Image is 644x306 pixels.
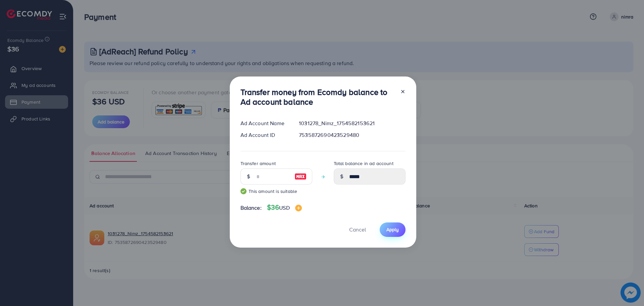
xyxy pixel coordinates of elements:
button: Cancel [341,222,374,237]
img: image [294,172,307,181]
div: 7535872690423529480 [293,131,411,139]
label: Transfer amount [240,160,276,167]
div: Ad Account Name [235,119,294,127]
span: USD [279,204,289,211]
span: Cancel [349,226,366,233]
small: This amount is suitable [240,188,312,195]
span: Apply [386,226,399,233]
div: 1031278_Nimz_1754582153621 [293,119,411,127]
img: guide [240,188,247,194]
div: Ad Account ID [235,131,294,139]
h3: Transfer money from Ecomdy balance to Ad account balance [240,87,395,107]
img: image [295,205,302,211]
label: Total balance in ad account [334,160,393,167]
button: Apply [380,222,406,237]
span: Balance: [240,204,262,212]
h4: $36 [267,203,302,212]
